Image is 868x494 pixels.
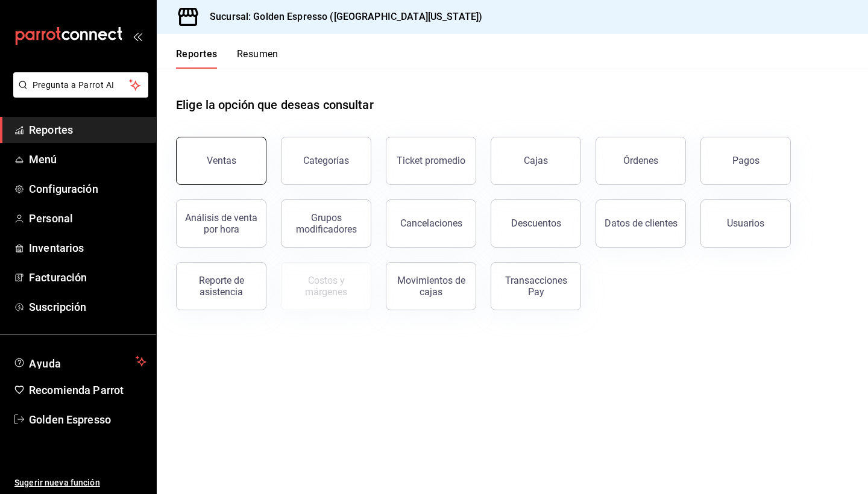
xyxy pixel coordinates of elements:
span: Pregunta a Parrot AI [33,79,130,92]
div: Cajas [524,154,549,168]
div: navigation tabs [176,48,278,69]
div: Movimientos de cajas [394,275,468,298]
button: Categorías [281,137,371,185]
div: Análisis de venta por hora [184,212,259,235]
button: Análisis de venta por hora [176,199,266,248]
button: Órdenes [596,137,686,185]
h3: Sucursal: Golden Espresso ([GEOGRAPHIC_DATA][US_STATE]) [200,10,482,24]
div: Órdenes [623,155,658,166]
button: Grupos modificadores [281,199,371,248]
button: Resumen [237,48,278,69]
span: Inventarios [29,240,146,256]
div: Descuentos [511,217,561,229]
div: Costos y márgenes [289,275,363,298]
a: Pregunta a Parrot AI [8,87,148,100]
button: Usuarios [700,199,791,248]
span: Menú [29,151,146,167]
div: Cancelaciones [400,217,462,229]
div: Ventas [207,155,236,166]
span: Sugerir nueva función [14,477,146,489]
span: Configuración [29,181,146,197]
div: Categorías [303,155,349,166]
button: Ticket promedio [386,137,476,185]
h1: Elige la opción que deseas consultar [176,96,374,114]
span: Recomienda Parrot [29,382,146,398]
span: Reportes [29,122,146,138]
button: Pagos [700,137,791,185]
button: Transacciones Pay [491,262,581,310]
button: Movimientos de cajas [386,262,476,310]
div: Reporte de asistencia [184,275,259,298]
div: Ticket promedio [397,155,465,166]
span: Personal [29,210,146,227]
button: Reportes [176,48,218,69]
a: Cajas [491,137,581,185]
span: Facturación [29,269,146,286]
button: Ventas [176,137,266,185]
div: Grupos modificadores [289,212,363,235]
span: Suscripción [29,299,146,315]
button: Cancelaciones [386,199,476,248]
span: Golden Espresso [29,411,146,428]
button: Pregunta a Parrot AI [13,72,148,98]
button: Contrata inventarios para ver este reporte [281,262,371,310]
div: Transacciones Pay [498,275,573,298]
div: Pagos [732,155,759,166]
button: Datos de clientes [596,199,686,248]
button: Descuentos [491,199,581,248]
button: open_drawer_menu [133,31,142,41]
span: Ayuda [29,354,131,369]
div: Usuarios [727,217,764,229]
button: Reporte de asistencia [176,262,266,310]
div: Datos de clientes [605,217,678,229]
